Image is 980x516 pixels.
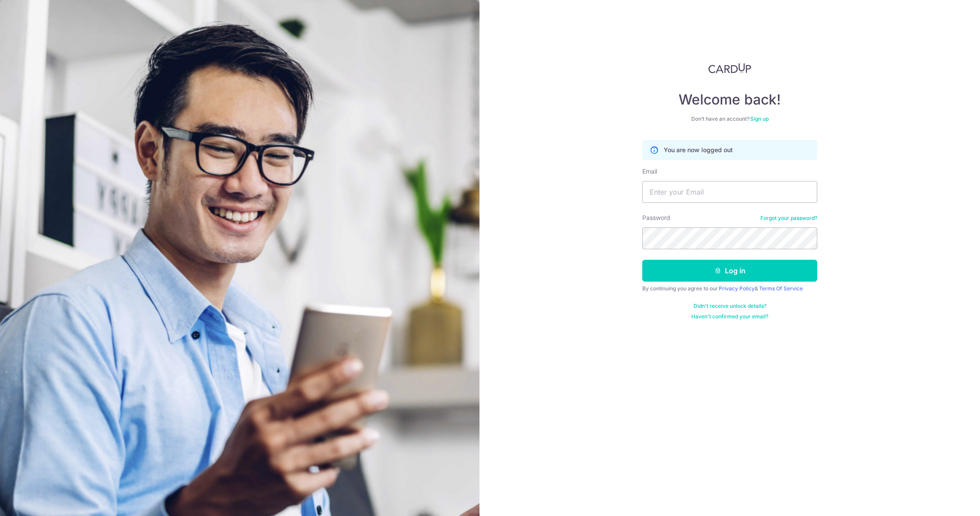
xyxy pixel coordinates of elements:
a: Privacy Policy [719,285,755,292]
label: Password [642,213,670,222]
a: Terms Of Service [759,285,803,292]
a: Sign up [750,115,769,122]
div: Don’t have an account? [642,115,817,122]
a: Forgot your password? [760,215,817,222]
input: Enter your Email [642,181,817,203]
a: Haven't confirmed your email? [691,313,768,320]
button: Log in [642,260,817,282]
div: By continuing you agree to our & [642,285,817,292]
p: You are now logged out [664,146,733,154]
a: Didn't receive unlock details? [693,303,766,310]
h4: Welcome back! [642,91,817,108]
img: CardUp Logo [708,63,751,73]
label: Email [642,167,657,176]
